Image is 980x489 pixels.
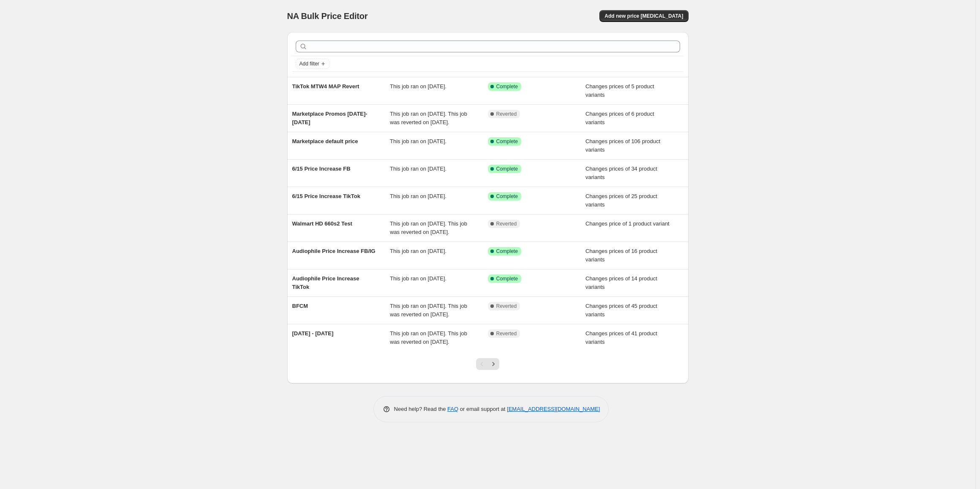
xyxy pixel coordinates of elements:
[496,330,517,337] span: Reverted
[287,11,368,21] span: NA Bulk Price Editor
[390,330,467,345] span: This job ran on [DATE]. This job was reverted on [DATE].
[585,193,657,208] span: Changes prices of 25 product variants
[458,406,507,412] span: or email support at
[390,275,446,282] span: This job ran on [DATE].
[292,303,308,309] span: BFCM
[299,60,319,67] span: Add filter
[585,330,657,345] span: Changes prices of 41 product variants
[496,193,518,200] span: Complete
[585,83,654,98] span: Changes prices of 5 product variants
[496,303,517,310] span: Reverted
[447,406,458,412] a: FAQ
[496,111,517,117] span: Reverted
[604,13,683,19] span: Add new price [MEDICAL_DATA]
[292,330,334,337] span: [DATE] - [DATE]
[390,248,446,254] span: This job ran on [DATE].
[292,166,351,172] span: 6/15 Price Increase FB
[390,303,467,318] span: This job ran on [DATE]. This job was reverted on [DATE].
[585,248,657,263] span: Changes prices of 16 product variants
[496,166,518,172] span: Complete
[390,220,467,235] span: This job ran on [DATE]. This job was reverted on [DATE].
[292,83,359,90] span: TikTok MTW4 MAP Revert
[292,275,359,290] span: Audiophile Price Increase TikTok
[390,193,446,199] span: This job ran on [DATE].
[585,220,670,227] span: Changes price of 1 product variant
[390,166,446,172] span: This job ran on [DATE].
[487,358,499,370] button: Next
[585,138,660,153] span: Changes prices of 106 product variants
[390,111,467,125] span: This job ran on [DATE]. This job was reverted on [DATE].
[585,303,657,318] span: Changes prices of 45 product variants
[292,111,367,125] span: Marketplace Promos [DATE]-[DATE]
[394,406,448,412] span: Need help? Read the
[476,358,499,370] nav: Pagination
[496,248,518,255] span: Complete
[292,193,360,199] span: 6/15 Price Increase TikTok
[390,138,446,144] span: This job ran on [DATE].
[585,111,654,125] span: Changes prices of 6 product variants
[496,275,518,282] span: Complete
[496,83,518,90] span: Complete
[585,166,657,180] span: Changes prices of 34 product variants
[496,138,518,145] span: Complete
[599,10,688,22] button: Add new price [MEDICAL_DATA]
[585,275,657,290] span: Changes prices of 14 product variants
[292,248,376,254] span: Audiophile Price Increase FB/IG
[292,220,352,227] span: Walmart HD 660s2 Test
[496,220,517,227] span: Reverted
[390,83,446,90] span: This job ran on [DATE].
[296,59,329,69] button: Add filter
[292,138,358,144] span: Marketplace default price
[507,406,600,412] a: [EMAIL_ADDRESS][DOMAIN_NAME]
